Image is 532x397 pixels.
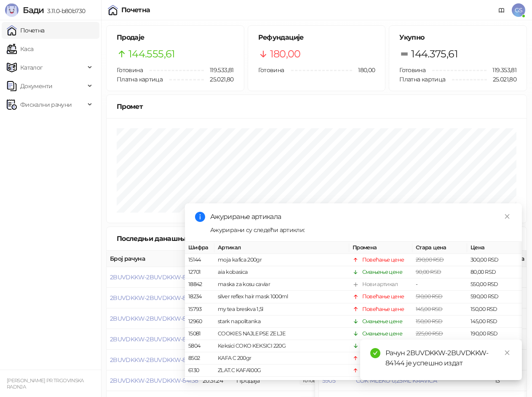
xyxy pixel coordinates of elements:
a: Почетна [7,22,45,39]
td: 550,00 RSD [467,278,522,291]
span: Бади [23,5,44,15]
td: specijal yuhor [214,377,349,389]
td: 80,00 RSD [467,266,522,278]
div: Ажурирани су следећи артикли: [210,225,512,235]
span: 225,00 RSD [416,330,443,337]
td: 15793 [185,303,214,315]
div: Повећање цене [362,292,404,301]
th: Промена [349,242,412,254]
td: 190,00 RSD [467,328,522,340]
span: Документи [20,78,52,95]
div: Повећање цене [362,256,404,264]
td: 300,00 RSD [467,254,522,266]
span: Каталог [20,59,43,76]
button: 2BUVDKKW-2BUVDKKW-84142 [110,294,198,302]
div: Рачун 2BUVDKKW-2BUVDKKW-84144 је успешно издат [385,348,512,368]
td: 5804 [185,340,214,352]
div: Последњи данашњи рачуни [117,233,228,244]
td: COOKIES NAJLEPSE ZELJE [214,328,349,340]
td: my tea breskva 1,5l [214,303,349,315]
button: 2BUVDKKW-2BUVDKKW-84143 [110,273,198,281]
span: Готовина [399,66,425,74]
th: Стара цена [412,242,467,254]
span: Готовина [258,66,284,74]
span: 290,00 RSD [416,257,444,263]
span: 150,00 RSD [416,318,443,324]
td: silver reflex hair mask 1000ml [214,291,349,303]
button: 2BUVDKKW-2BUVDKKW-84139 [110,356,198,364]
td: ZLAT.C KAFA100G [214,365,349,377]
div: Смањење цене [362,317,402,326]
span: Фискални рачуни [20,96,72,113]
td: 590,00 RSD [467,291,522,303]
a: Close [503,212,512,221]
span: Платна картица [399,76,445,83]
td: maska za kosu caviar [214,278,349,291]
td: - [412,278,467,291]
td: 15144 [185,254,214,266]
th: Шифра [185,242,214,254]
span: 3.11.0-b80b730 [44,7,85,15]
h5: Продаје [117,32,234,43]
td: 18234 [185,291,214,303]
td: KAFA C 200gr [214,352,349,365]
span: check-circle [370,348,380,358]
td: Keksici COKO KEKSICI 220G [214,340,349,352]
td: 14814 [185,377,214,389]
span: 25.021,80 [487,75,516,84]
button: 2BUVDKKW-2BUVDKKW-84141 [110,315,197,322]
span: close [504,213,510,219]
td: 15081 [185,328,214,340]
td: aia kobasica [214,266,349,278]
th: Број рачуна [107,251,199,267]
div: Промет [117,101,516,112]
td: 8502 [185,352,214,365]
button: 2BUVDKKW-2BUVDKKW-84138 [110,377,198,384]
a: Close [503,348,512,357]
td: moja kafica 200gr [214,254,349,266]
span: 144.375,61 [411,46,458,62]
span: 90,00 RSD [416,269,441,275]
button: 2BUVDKKW-2BUVDKKW-84140 [110,335,198,343]
td: 12960 [185,316,214,328]
span: Готовина [117,66,143,74]
img: Logo [5,3,19,17]
span: GS [512,3,525,17]
div: Смањење цене [362,329,402,338]
div: Ажурирање артикала [210,212,512,222]
span: 144.555,61 [128,46,175,62]
span: 25.021,80 [204,75,233,84]
span: 119.353,81 [487,65,516,75]
div: Нови артикал [362,280,398,289]
td: 6130 [185,365,214,377]
td: stark napolitanka [214,316,349,328]
td: 12701 [185,266,214,278]
span: 180,00 [352,65,375,75]
div: Повећање цене [362,305,404,313]
small: [PERSON_NAME] PR TRGOVINSKA RADNJA [7,378,84,390]
span: 180,00 [270,46,301,62]
span: close [504,350,510,356]
a: Документација [495,3,508,17]
div: Почетна [121,7,150,14]
span: 119.533,81 [204,65,234,75]
div: Смањење цене [362,268,402,276]
span: Платна картица [117,76,163,83]
td: 18842 [185,278,214,291]
td: 145,00 RSD [467,316,522,328]
h5: Укупно [399,32,516,43]
td: 150,00 RSD [467,303,522,315]
h5: Рефундације [258,32,375,43]
th: Артикал [214,242,349,254]
span: info-circle [195,212,205,222]
span: 510,00 RSD [416,293,443,300]
th: Цена [467,242,522,254]
span: 145,00 RSD [416,305,443,312]
a: Каса [7,41,33,57]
